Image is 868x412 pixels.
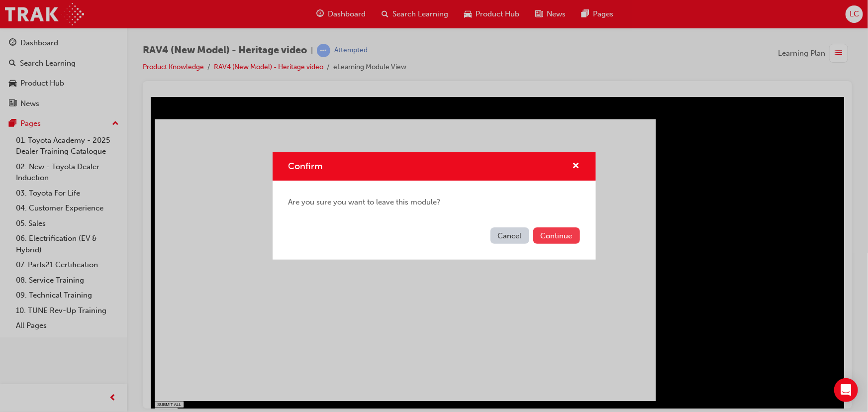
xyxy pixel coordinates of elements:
div: Are you sure you want to leave this module? [273,181,596,224]
div: Confirm [273,152,596,260]
button: cross-icon [573,160,580,173]
span: Confirm [289,161,323,172]
span: cross-icon [573,162,580,171]
div: Open Intercom Messenger [834,378,858,402]
button: Continue [533,227,580,244]
button: Cancel [490,227,529,244]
